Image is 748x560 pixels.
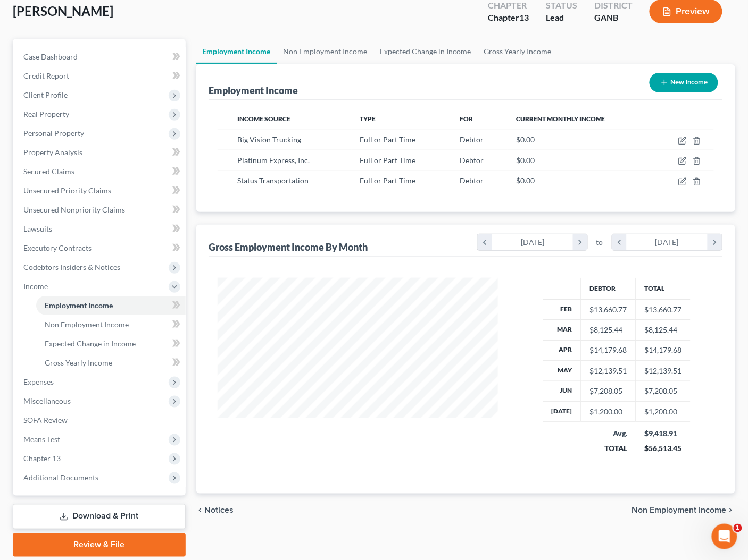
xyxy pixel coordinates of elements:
a: SOFA Review [15,411,186,430]
a: Review & File [13,533,186,557]
a: Executory Contracts [15,239,186,258]
span: Lawsuits [23,224,52,233]
span: Gross Yearly Income [45,358,112,367]
span: Expenses [23,377,54,386]
span: Full or Part Time [360,176,416,185]
span: Miscellaneous [23,396,71,405]
a: Download & Print [13,504,186,529]
th: Debtor [581,278,636,299]
span: Credit Report [23,71,69,80]
div: Avg. [589,428,627,439]
span: 1 [734,524,742,532]
div: Employment Income [209,84,298,97]
span: Non Employment Income [45,320,129,329]
div: Gross Employment Income By Month [209,241,368,253]
div: Chapter [488,12,529,24]
span: Chapter 13 [23,454,61,463]
a: Unsecured Nonpriority Claims [15,200,186,219]
th: Jun [543,381,581,401]
a: Employment Income [196,39,277,64]
span: Additional Documents [23,473,98,482]
div: $12,139.51 [590,366,627,376]
span: Type [360,115,376,123]
th: Mar [543,320,581,340]
div: [DATE] [627,234,708,250]
div: $8,125.44 [590,325,627,335]
a: Credit Report [15,66,186,86]
div: $13,660.77 [590,304,627,315]
button: Non Employment Income chevron_right [632,506,735,515]
i: chevron_right [573,234,587,250]
div: Lead [546,12,577,24]
th: Feb [543,299,581,319]
i: chevron_left [478,234,492,250]
a: Secured Claims [15,162,186,181]
span: Notices [205,506,234,515]
i: chevron_left [612,234,627,250]
span: [PERSON_NAME] [13,3,113,19]
span: Property Analysis [23,148,82,157]
button: chevron_left Notices [196,506,234,515]
a: Gross Yearly Income [478,39,558,64]
i: chevron_right [727,506,735,515]
div: $56,513.45 [644,443,682,454]
span: Secured Claims [23,167,74,176]
th: May [543,361,581,381]
span: $0.00 [516,135,535,144]
div: GANB [594,12,633,24]
span: Full or Part Time [360,156,416,165]
span: Debtor [460,176,484,185]
div: $9,418.91 [644,428,682,439]
a: Employment Income [36,296,186,315]
td: $1,200.00 [636,402,691,422]
span: Non Employment Income [632,506,727,515]
span: Status Transportation [237,176,309,185]
td: $7,208.05 [636,381,691,401]
div: $7,208.05 [590,386,627,396]
span: Debtor [460,135,484,144]
a: Non Employment Income [36,315,186,334]
span: Expected Change in Income [45,339,136,348]
th: [DATE] [543,402,581,422]
span: Codebtors Insiders & Notices [23,262,120,271]
span: Unsecured Nonpriority Claims [23,205,125,214]
span: Full or Part Time [360,135,416,144]
span: to [596,237,603,248]
a: Expected Change in Income [374,39,478,64]
span: $0.00 [516,156,535,165]
a: Non Employment Income [277,39,374,64]
span: Unsecured Priority Claims [23,186,111,195]
span: Real Property [23,109,69,118]
td: $13,660.77 [636,299,691,319]
iframe: Intercom live chat [712,524,737,549]
span: Means Test [23,435,60,444]
a: Expected Change in Income [36,334,186,353]
span: Income Source [237,115,290,123]
td: $12,139.51 [636,361,691,381]
span: $0.00 [516,176,535,185]
span: Personal Property [23,129,84,138]
i: chevron_right [708,234,722,250]
th: Apr [543,340,581,360]
div: $1,200.00 [590,406,627,417]
span: Big Vision Trucking [237,135,301,144]
a: Property Analysis [15,143,186,162]
span: 13 [519,12,529,22]
div: TOTAL [589,443,627,454]
span: Employment Income [45,301,113,310]
i: chevron_left [196,506,205,515]
span: Platinum Express, Inc. [237,156,310,165]
span: Current Monthly Income [516,115,605,123]
span: Executory Contracts [23,243,92,252]
span: For [460,115,473,123]
a: Case Dashboard [15,47,186,66]
a: Lawsuits [15,219,186,239]
span: Income [23,282,48,291]
th: Total [636,278,691,299]
span: SOFA Review [23,415,68,425]
span: Debtor [460,156,484,165]
span: Client Profile [23,90,68,99]
a: Gross Yearly Income [36,353,186,372]
td: $8,125.44 [636,320,691,340]
button: New Income [650,73,718,92]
